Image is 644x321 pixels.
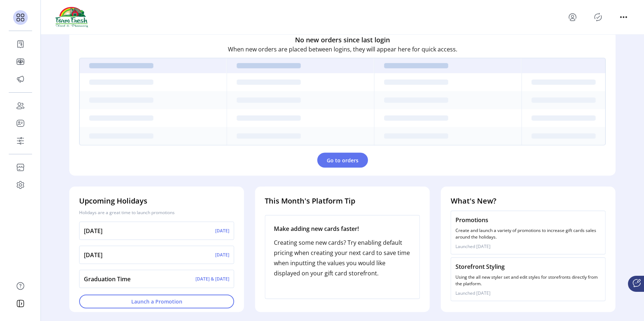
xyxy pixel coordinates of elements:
p: Make adding new cards faster! [274,224,411,233]
p: Launched [DATE] [455,243,601,250]
img: logo [55,7,88,27]
button: menu [618,11,629,23]
button: Publisher Panel [592,11,604,23]
p: When new orders are placed between logins, they will appear here for quick access. [228,45,457,53]
h4: Upcoming Holidays [79,195,234,206]
p: Holidays are a great time to launch promotions [79,209,234,216]
button: Go to orders [317,152,368,167]
button: Launch a Promotion [79,294,234,308]
p: Using the all new styler set and edit styles for storefronts directly from the platform. [455,274,601,287]
h4: What's New? [451,195,606,206]
p: Create and launch a variety of promotions to increase gift cards sales around the holidays. [455,227,601,240]
p: [DATE] [215,227,229,234]
span: Launch a Promotion [89,298,225,305]
h6: No new orders since last login [295,35,390,45]
p: [DATE] & [DATE] [195,275,229,282]
p: Graduation Time [84,274,131,283]
span: Go to orders [327,156,358,164]
h4: This Month's Platform Tip [265,195,420,206]
p: Creating some new cards? Try enabling default pricing when creating your next card to save time w... [274,237,411,278]
p: Promotions [455,215,601,224]
p: Storefront Styling [455,262,601,271]
p: [DATE] [84,250,102,259]
p: [DATE] [84,226,102,235]
button: menu [567,11,578,23]
p: Launched [DATE] [455,290,601,296]
p: [DATE] [215,251,229,258]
